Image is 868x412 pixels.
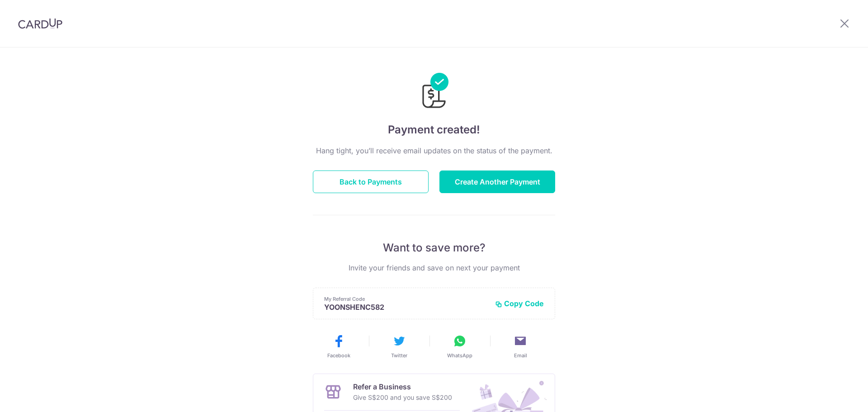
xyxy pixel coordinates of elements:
[18,18,62,29] img: CardUp
[327,352,350,359] span: Facebook
[313,262,555,273] p: Invite your friends and save on next your payment
[313,122,555,138] h4: Payment created!
[514,352,527,359] span: Email
[353,381,452,392] p: Refer a Business
[324,303,488,312] p: YOONSHENC582
[312,334,365,359] button: Facebook
[391,352,407,359] span: Twitter
[373,334,426,359] button: Twitter
[313,241,555,255] p: Want to save more?
[494,334,547,359] button: Email
[313,145,555,156] p: Hang tight, you’ll receive email updates on the status of the payment.
[433,334,486,359] button: WhatsApp
[447,352,472,359] span: WhatsApp
[495,299,544,308] button: Copy Code
[324,295,488,303] p: My Referral Code
[439,170,555,193] button: Create Another Payment
[420,73,448,111] img: Payments
[313,170,429,193] button: Back to Payments
[353,392,452,403] p: Give S$200 and you save S$200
